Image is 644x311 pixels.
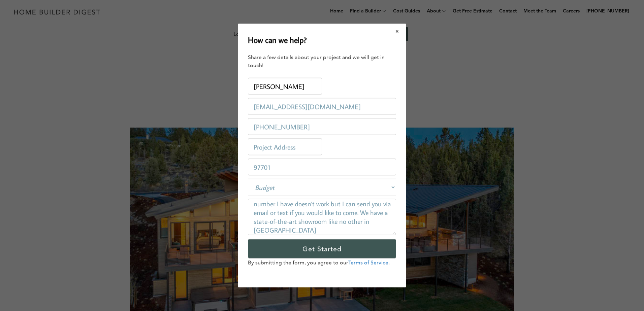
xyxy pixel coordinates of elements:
[248,78,322,95] input: Name
[248,239,396,258] input: Get Started
[248,258,396,267] p: By submitting the form, you agree to our .
[388,24,406,38] button: Close modal
[248,53,396,69] div: Share a few details about your project and we will get in touch!
[248,138,322,155] input: Project Address
[248,98,396,115] input: Email Address
[248,34,307,46] h2: How can we help?
[248,159,396,175] input: Zip Code
[348,259,388,266] a: Terms of Service
[248,118,396,135] input: Phone Number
